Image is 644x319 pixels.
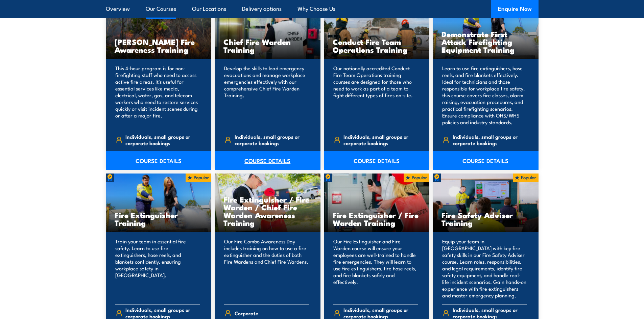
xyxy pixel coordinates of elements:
p: Develop the skills to lead emergency evacuations and manage workplace emergencies effectively wit... [224,65,309,126]
a: COURSE DETAILS [324,151,430,170]
h3: Chief Fire Warden Training [223,38,312,53]
span: Individuals, small groups or corporate bookings [453,133,527,146]
a: COURSE DETAILS [433,151,539,170]
h3: Fire Extinguisher / Fire Warden / Chief Fire Warden Awareness Training [223,195,312,227]
h3: Fire Extinguisher / Fire Warden Training [333,211,421,227]
p: Train your team in essential fire safety. Learn to use fire extinguishers, hose reels, and blanke... [115,238,200,299]
span: Individuals, small groups or corporate bookings [343,133,418,146]
a: COURSE DETAILS [106,151,212,170]
p: Equip your team in [GEOGRAPHIC_DATA] with key fire safety skills in our Fire Safety Adviser cours... [442,238,527,299]
span: Individuals, small groups or corporate bookings [125,133,200,146]
h3: Conduct Fire Team Operations Training [333,38,421,53]
p: Our Fire Extinguisher and Fire Warden course will ensure your employees are well-trained to handl... [333,238,418,299]
h3: Fire Extinguisher Training [115,211,203,227]
h3: [PERSON_NAME] Fire Awareness Training [115,38,203,53]
a: COURSE DETAILS [215,151,320,170]
p: Learn to use fire extinguishers, hose reels, and fire blankets effectively. Ideal for technicians... [442,65,527,126]
span: Corporate [235,308,258,318]
span: Individuals, small groups or corporate bookings [235,133,309,146]
h3: Demonstrate First Attack Firefighting Equipment Training [442,30,530,53]
p: Our Fire Combo Awareness Day includes training on how to use a fire extinguisher and the duties o... [224,238,309,299]
h3: Fire Safety Adviser Training [442,211,530,227]
p: Our nationally accredited Conduct Fire Team Operations training courses are designed for those wh... [333,65,418,126]
p: This 4-hour program is for non-firefighting staff who need to access active fire areas. It's usef... [115,65,200,126]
